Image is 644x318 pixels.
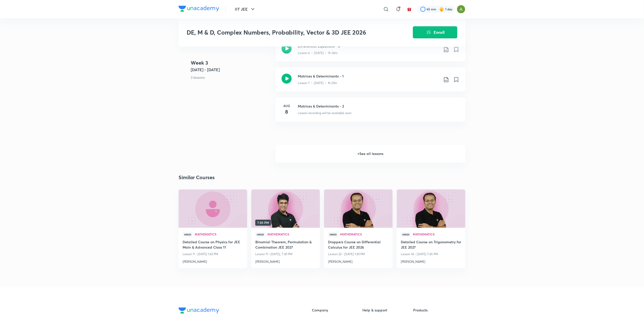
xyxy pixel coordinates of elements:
[401,257,461,264] a: [PERSON_NAME]
[363,307,413,313] h6: Help & support
[183,232,193,237] span: Hindi
[179,189,247,228] a: new-thumbnail
[324,189,393,228] a: new-thumbnail
[183,239,243,251] a: Detailed Course on Physics for JEE Main & Advanced Class 11
[401,239,461,251] a: Detailed Course on Trigonometry for JEE 2027
[179,307,219,313] img: Company Logo
[267,233,316,236] a: Mathematics
[191,59,271,67] h4: Week 3
[407,7,412,11] img: avatar
[298,111,352,115] p: Lesson recording will be available soon
[255,251,316,257] p: Lesson 11 • [DATE], 7:30 PM
[340,233,389,236] a: Mathematics
[413,233,461,236] span: Mathematics
[179,307,296,315] a: Company Logo
[328,232,338,237] span: Hindi
[413,233,461,236] a: Mathematics
[439,7,444,12] img: streak
[298,103,459,109] h3: Matrices & Determinants - 2
[276,67,465,97] a: Matrices & Determinants - 1Lesson 7 • [DATE] • 1h 23m
[191,75,271,80] p: 3 lessons
[457,5,465,13] img: Ajay A
[255,239,316,251] a: Binomial Theorem, Permutation & Combination JEE 2027
[183,257,243,264] a: [PERSON_NAME]
[187,29,384,36] h3: DE, M & D, Complex Numbers, Probability, Vector & 3D JEE 2026
[312,307,363,313] h6: Company
[255,232,265,237] span: Hindi
[178,189,248,228] img: new-thumbnail
[255,220,271,226] span: 7:30 PM
[413,307,464,313] h6: Products
[405,5,413,13] button: avatar
[251,189,320,228] img: new-thumbnail
[397,189,465,228] a: new-thumbnail
[179,6,219,13] a: Company Logo
[255,257,316,264] a: [PERSON_NAME]
[267,233,316,236] span: Mathematics
[183,251,243,257] p: Lesson 9 • [DATE] 1:42 PM
[328,239,389,251] a: Droppers Course on Differential Calculus for JEE 2026
[401,232,411,237] span: Hindi
[328,251,389,257] p: Lesson 22 • [DATE] 1:30 PM
[298,73,439,79] h3: Matrices & Determinants - 1
[401,251,461,257] p: Lesson 14 • [DATE] 7:45 PM
[232,4,259,14] button: IIT JEE
[340,233,389,236] span: Mathematics
[298,81,337,85] p: Lesson 7 • [DATE] • 1h 23m
[276,145,465,163] h6: + See all lessons
[179,174,215,181] h2: Similar Courses
[282,103,292,108] h6: Aug
[195,233,243,236] a: Mathematics
[323,189,393,228] img: new-thumbnail
[276,37,465,67] a: Differential Equations - 6Lesson 6 • [DATE] • 1h 34m
[328,257,389,264] a: [PERSON_NAME]
[251,189,320,228] a: new-thumbnail7:30 PM
[179,6,219,12] img: Company Logo
[276,97,465,128] a: Aug8Matrices & Determinants - 2Lesson recording will be available soon
[396,189,466,228] img: new-thumbnail
[191,67,271,73] h5: [DATE] - [DATE]
[298,51,338,55] p: Lesson 6 • [DATE] • 1h 34m
[282,108,292,116] h4: 8
[413,26,457,38] button: Enroll
[195,233,243,236] span: Mathematics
